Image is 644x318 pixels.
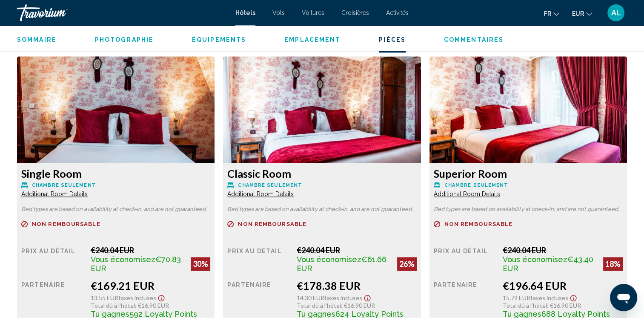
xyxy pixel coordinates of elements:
span: Taxes incluses [324,294,362,301]
div: : €16.90 EUR [91,302,211,309]
a: Hôtels [235,9,255,16]
span: €61.66 EUR [297,255,386,273]
span: Commentaires [444,36,504,43]
span: 13.55 EUR [91,294,118,301]
h3: Single Room [21,167,210,180]
a: Voitures [302,9,324,16]
button: User Menu [605,4,627,22]
button: Show Taxes and Fees disclaimer [568,292,578,302]
button: Show Taxes and Fees disclaimer [362,292,372,302]
span: Chambre seulement [444,182,509,188]
p: Bed types are based on availability at check-in, and are not guaranteed. [227,206,416,212]
div: 18% [603,257,623,271]
span: fr [544,10,551,17]
span: 15.79 EUR [503,294,530,301]
span: Total dû à l'hôtel [91,302,135,309]
span: Non remboursable [444,221,513,227]
span: Taxes incluses [118,294,156,301]
span: Vous économisez [297,255,361,264]
h3: Superior Room [434,167,623,180]
img: 6bbae2a2-e37a-445a-a479-022deb44c6fc.jpeg [429,56,627,163]
span: Additional Room Details [434,191,500,197]
img: 228cb9b9-1a81-4838-96de-598f6249be26.jpeg [223,56,421,163]
span: Photographie [95,36,154,43]
span: Non remboursable [32,221,100,227]
span: AL [611,9,621,17]
span: Chambre seulement [238,182,302,188]
a: Activités [386,9,409,16]
span: Additional Room Details [227,191,294,197]
span: Non remboursable [238,221,306,227]
div: : €16.90 EUR [503,302,623,309]
h3: Classic Room [227,167,416,180]
div: €240.04 EUR [503,246,623,255]
a: Vols [272,9,285,16]
img: 867ceb64-4a1c-4bc1-92aa-5111da1bc48b.jpeg [17,56,215,163]
span: EUR [572,10,584,17]
button: Équipements [192,36,246,43]
button: Photographie [95,36,154,43]
div: €169.21 EUR [91,279,211,292]
div: Prix au détail [434,246,497,273]
div: €196.64 EUR [503,279,623,292]
a: Travorium [17,4,227,21]
button: Show Taxes and Fees disclaimer [156,292,166,302]
div: 26% [397,257,417,271]
div: : €16.90 EUR [297,302,417,309]
button: Sommaire [17,36,57,43]
span: Emplacement [284,36,341,43]
p: Bed types are based on availability at check-in, and are not guaranteed. [21,206,210,212]
span: Sommaire [17,36,57,43]
div: €240.04 EUR [297,246,417,255]
button: Pièces [379,36,406,43]
div: €240.04 EUR [91,246,211,255]
span: Total dû à l'hôtel [297,302,341,309]
span: Additional Room Details [21,191,88,197]
div: Prix au détail [227,246,290,273]
span: 14.30 EUR [297,294,324,301]
span: Chambre seulement [32,182,96,188]
p: Bed types are based on availability at check-in, and are not guaranteed. [434,206,623,212]
button: Change currency [572,7,592,20]
span: €70.83 EUR [91,255,181,273]
button: Change language [544,7,559,20]
span: €43.40 EUR [503,255,593,273]
div: 30% [191,257,210,271]
span: Pièces [379,36,406,43]
iframe: Bouton de lancement de la fenêtre de messagerie [610,284,637,311]
button: Emplacement [284,36,341,43]
span: Total dû à l'hôtel [503,302,547,309]
span: Équipements [192,36,246,43]
a: Croisières [341,9,369,16]
span: Taxes incluses [530,294,568,301]
span: Vous économisez [503,255,567,264]
span: Vous économisez [91,255,155,264]
button: Commentaires [444,36,504,43]
div: €178.38 EUR [297,279,417,292]
div: Prix au détail [21,246,84,273]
